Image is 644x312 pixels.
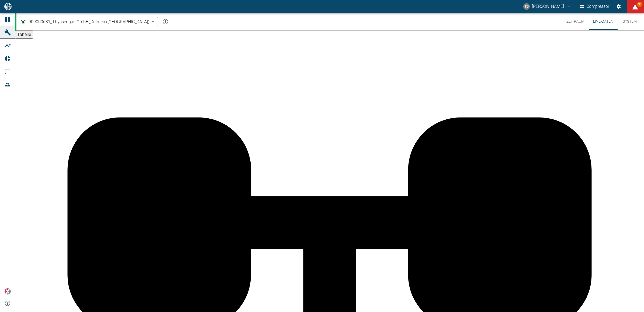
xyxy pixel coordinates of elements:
[614,2,624,11] button: Einstellungen
[523,3,530,10] div: TG
[160,16,171,27] button: mission info
[29,19,149,25] span: 909000631_Thyssengas GmbH_Dülmen ([GEOGRAPHIC_DATA])
[522,2,572,11] button: thomas.gregoir@neuman-esser.com
[20,18,149,25] a: 909000631_Thyssengas GmbH_Dülmen ([GEOGRAPHIC_DATA])
[562,13,589,30] button: Zeitraum
[637,2,642,7] span: 96
[589,13,618,30] button: Live-Daten
[579,2,611,11] button: Compressor
[4,288,11,295] img: Xplore Logo
[15,31,33,39] button: Tabelle
[618,13,642,30] button: System
[4,3,12,10] img: logo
